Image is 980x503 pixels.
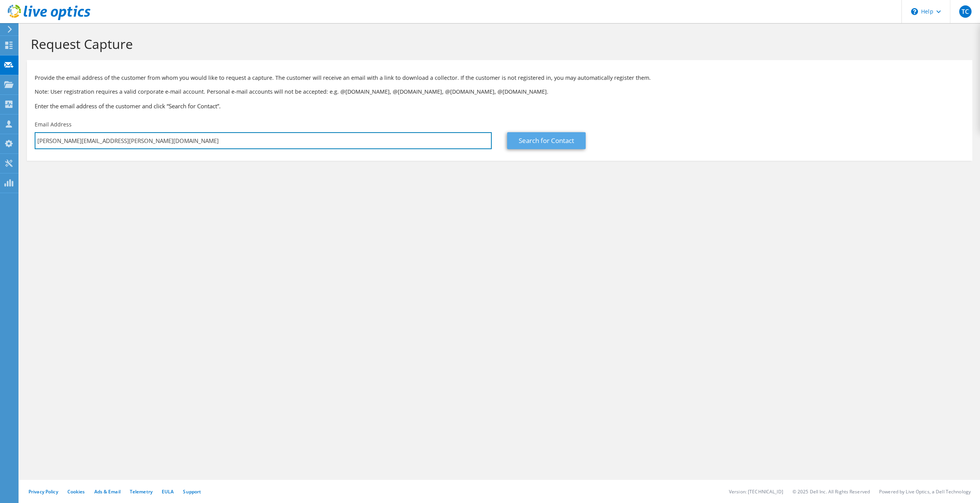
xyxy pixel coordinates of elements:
a: Privacy Policy [28,488,58,495]
a: Telemetry [130,488,152,495]
svg: \n [911,8,918,15]
span: TC [959,5,972,18]
p: Provide the email address of the customer from whom you would like to request a capture. The cust... [35,74,965,82]
li: Powered by Live Optics, a Dell Technology [879,488,971,495]
a: Search for Contact [507,132,586,149]
a: EULA [162,488,174,495]
a: Cookies [67,488,85,495]
li: © 2025 Dell Inc. All Rights Reserved [792,488,870,495]
h1: Request Capture [31,36,965,52]
a: Support [183,488,201,495]
h3: Enter the email address of the customer and click “Search for Contact”. [35,102,965,110]
p: Note: User registration requires a valid corporate e-mail account. Personal e-mail accounts will ... [35,87,965,96]
a: Ads & Email [94,488,121,495]
label: Email Address [35,121,72,128]
li: Version: [TECHNICAL_ID] [729,488,783,495]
